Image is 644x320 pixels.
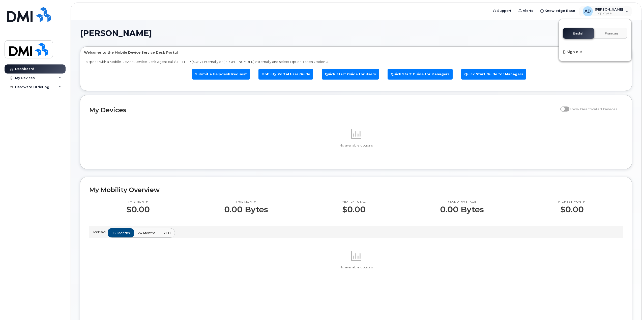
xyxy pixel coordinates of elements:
h2: My Mobility Overview [89,186,623,194]
p: 0.00 Bytes [224,205,268,214]
a: Mobility Portal User Guide [258,69,313,80]
h2: My Devices [89,106,558,114]
a: Submit a Helpdesk Request [192,69,250,80]
span: 24 months [138,231,156,235]
span: Show Deactivated Devices [569,107,618,111]
a: Quick Start Guide for Users [322,69,379,80]
p: No available options [89,143,623,148]
div: Sign out [559,47,631,57]
span: Français [605,31,619,35]
p: $0.00 [126,205,150,214]
p: Highest month [558,200,586,204]
input: Show Deactivated Devices [560,104,564,108]
p: Yearly average [440,200,484,204]
p: This month [224,200,268,204]
p: $0.00 [342,205,366,214]
p: Welcome to the Mobile Device Service Desk Portal [84,50,628,55]
span: YTD [163,231,171,235]
p: No available options [89,265,623,270]
a: Quick Start Guide for Managers [388,69,453,80]
p: Period [93,230,108,234]
p: $0.00 [558,205,586,214]
p: Yearly total [342,200,366,204]
a: Quick Start Guide for Managers [461,69,526,80]
p: To speak with a Mobile Device Service Desk Agent call 811-HELP (4357) internally or [PHONE_NUMBER... [84,59,628,64]
span: [PERSON_NAME] [80,29,152,37]
p: This month [126,200,150,204]
p: 0.00 Bytes [440,205,484,214]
